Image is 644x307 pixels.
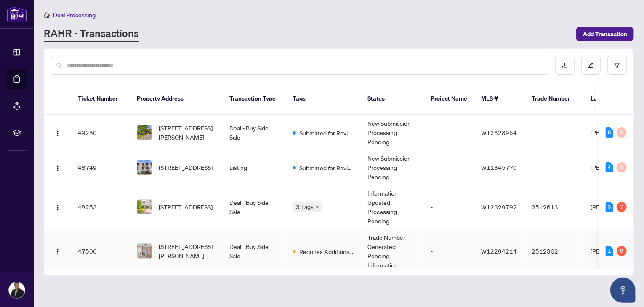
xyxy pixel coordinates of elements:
[44,26,139,42] a: RAHR - Transactions
[562,62,568,68] span: download
[223,115,286,150] td: Deal - Buy Side Sale
[44,12,50,18] span: home
[614,62,620,68] span: filter
[361,185,424,229] td: Information Updated - Processing Pending
[71,229,130,273] td: 47506
[481,247,517,255] span: W12294214
[617,127,627,138] div: 0
[617,202,627,212] div: 7
[583,27,627,41] span: Add Transaction
[51,126,64,139] button: Logo
[54,204,61,211] img: Logo
[299,128,354,138] span: Submitted for Review
[299,163,354,172] span: Submitted for Review
[53,11,96,19] span: Deal Processing
[606,202,613,212] div: 3
[525,229,584,273] td: 2512362
[159,202,213,212] span: [STREET_ADDRESS]
[525,82,584,115] th: Trade Number
[606,162,613,172] div: 4
[71,82,130,115] th: Ticket Number
[51,161,64,174] button: Logo
[606,127,613,138] div: 8
[159,123,216,142] span: [STREET_ADDRESS][PERSON_NAME]
[299,247,354,256] span: Requires Additional Docs
[223,185,286,229] td: Deal - Buy Side Sale
[223,229,286,273] td: Deal - Buy Side Sale
[315,205,319,209] span: down
[137,200,152,214] img: thumbnail-img
[424,229,474,273] td: -
[9,282,25,298] img: Profile Icon
[424,185,474,229] td: -
[137,244,152,258] img: thumbnail-img
[481,203,517,211] span: W12329792
[361,82,424,115] th: Status
[588,62,594,68] span: edit
[286,82,361,115] th: Tags
[617,162,627,172] div: 0
[223,150,286,185] td: Listing
[481,129,517,136] span: W12328954
[555,56,575,75] button: download
[617,246,627,256] div: 8
[361,150,424,185] td: New Submission - Processing Pending
[525,115,584,150] td: -
[54,249,61,255] img: Logo
[71,185,130,229] td: 48253
[361,229,424,273] td: Trade Number Generated - Pending Information
[481,164,517,171] span: W12345770
[424,150,474,185] td: -
[610,278,636,303] button: Open asap
[474,82,525,115] th: MLS #
[54,165,61,172] img: Logo
[576,27,634,41] button: Add Transaction
[424,82,474,115] th: Project Name
[159,163,213,172] span: [STREET_ADDRESS]
[51,244,64,258] button: Logo
[606,246,613,256] div: 1
[607,56,627,75] button: filter
[159,242,216,260] span: [STREET_ADDRESS][PERSON_NAME]
[424,115,474,150] td: -
[581,56,601,75] button: edit
[361,115,424,150] td: New Submission - Processing Pending
[130,82,223,115] th: Property Address
[525,150,584,185] td: -
[137,160,152,175] img: thumbnail-img
[137,125,152,140] img: thumbnail-img
[223,82,286,115] th: Transaction Type
[54,130,61,137] img: Logo
[71,115,130,150] td: 49230
[296,202,314,212] span: 3 Tags
[71,150,130,185] td: 48749
[51,200,64,214] button: Logo
[525,185,584,229] td: 2512613
[7,6,27,22] img: logo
